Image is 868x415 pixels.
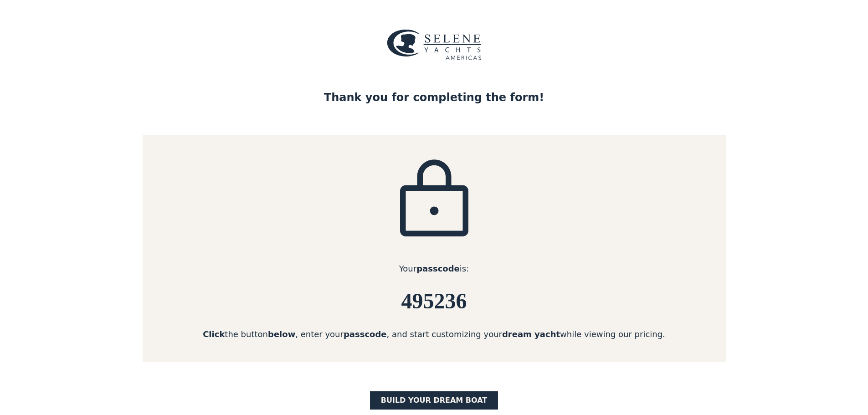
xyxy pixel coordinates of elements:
[344,329,387,339] strong: passcode
[203,329,225,339] strong: Click
[143,262,726,275] div: Your is:
[143,289,726,313] h6: 495236
[324,89,544,106] div: Thank you for completing the form!
[387,29,482,60] img: logo
[370,391,498,410] a: BUILD yOUR dream boat
[416,264,460,273] strong: passcode
[143,328,726,340] div: the button , enter your , and start customizing your while viewing our pricing.
[268,329,295,339] strong: below
[389,157,480,248] img: icon
[502,329,560,339] strong: dream yacht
